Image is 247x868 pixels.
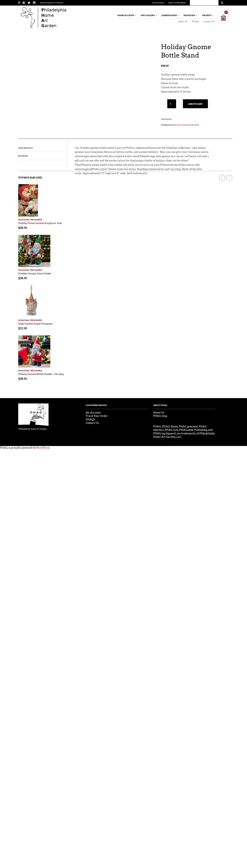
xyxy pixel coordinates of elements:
[86,411,101,414] a: My Account
[18,270,51,275] a: Holiday Gnome Glass Holder
[36,446,50,449] a: WordPress
[161,77,229,81] p: Red and white with colorful packages.
[18,276,20,280] span: $
[182,12,198,18] a: Novelties
[160,163,173,166] em: PHavorite
[18,217,232,221] a: Seasonal Treasures
[18,144,33,152] a: Description
[18,368,232,372] a: Seasonal Treasures
[81,155,92,158] em: magical
[18,321,53,325] a: High Gnome Angel Ornament
[18,176,43,179] strong: You may also like…
[161,43,229,59] h1: Holiday Gnome Bottle Stand
[139,12,158,18] a: Art Gallery
[161,64,169,67] bdi: 38.50
[153,415,167,417] a: PHAG blog
[18,226,27,229] bdi: 38.50
[86,418,95,421] a: PHAQ's
[86,403,148,409] h4: Customer Service
[18,220,62,225] a: Holiday Forest Gnome Sculpture- Asst.
[153,425,215,439] p: PHAG, PHAG flame, PHAG gourmet, PHAG interiors, PHAG lush, PHAGazine Publishing, and PHAG tag App...
[200,12,214,18] a: The Rest
[18,326,27,330] bdi: 12.50
[183,99,208,108] button: Add to cart
[152,2,164,4] a: My Account
[139,155,154,158] em: PHeaturing
[18,326,20,330] span: $
[86,421,99,424] a: Contact Us
[176,20,190,23] a: About Us
[172,124,190,126] a: Seasonal Treasures
[161,90,229,94] p: Approximately 13 inches.
[18,267,232,272] a: Seasonal Treasures
[224,11,228,14] div: 0
[161,123,229,127] span: Categories: , .
[18,377,27,380] bdi: 38.50
[190,20,201,23] a: PHAQs
[75,146,210,179] p: Our Holiday gnome bottle stand is part of PHAGs whimsical . Like fairies, gnomes have long been f...
[86,415,108,417] a: Track Your Order
[116,12,137,18] a: Home Accents
[153,403,215,409] h4: About PHag
[161,81,229,86] p: Made of resin.
[18,377,20,380] span: $
[81,168,92,171] em: magical
[168,2,186,4] a: Track Your Order
[161,64,162,67] span: $
[80,163,92,166] em: PHestive,
[18,403,49,430] img: phag-logo-compressor.gif
[18,317,232,322] a: Seasonal Treasures
[153,411,164,414] a: About Us
[160,12,180,18] a: Garden Shop
[18,276,27,280] bdi: 38.50
[18,152,28,160] a: Reviews
[167,99,176,108] input: Qty
[18,371,64,376] a: Holiday Gnome Bottle Holder- Carrying
[161,73,229,77] p: Holiday gnome bottle stand.
[201,20,215,23] a: Contact Us
[18,226,20,229] span: $
[191,124,199,126] a: The Rest
[161,85,229,90] p: Choose from two styles.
